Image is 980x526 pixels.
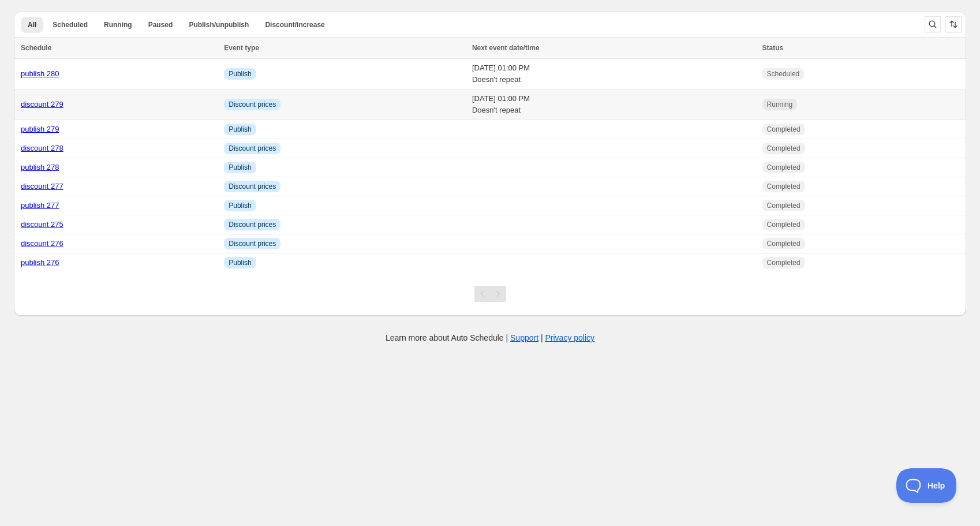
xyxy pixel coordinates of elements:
[148,20,173,29] span: Paused
[767,201,801,210] span: Completed
[21,69,59,78] a: publish 280
[21,182,63,191] a: discount 277
[925,16,941,32] button: Search and filter results
[469,59,759,89] td: [DATE] 01:00 PM Doesn't repeat
[762,44,784,52] span: Status
[21,258,59,267] a: publish 276
[21,125,59,133] a: publish 279
[28,20,36,29] span: All
[767,182,801,191] span: Completed
[767,69,800,79] span: Scheduled
[189,20,249,29] span: Publish/unpublish
[896,468,957,503] iframe: Toggle Customer Support
[229,125,251,134] span: Publish
[224,44,259,52] span: Event type
[21,239,63,248] a: discount 276
[229,182,276,191] span: Discount prices
[53,20,88,29] span: Scheduled
[767,239,801,248] span: Completed
[21,163,59,171] a: publish 278
[767,258,801,267] span: Completed
[767,163,801,172] span: Completed
[767,100,793,109] span: Running
[229,144,276,153] span: Discount prices
[229,258,251,267] span: Publish
[545,333,595,342] a: Privacy policy
[472,44,540,52] span: Next event date/time
[265,20,324,29] span: Discount/increase
[510,333,538,342] a: Support
[21,201,59,210] a: publish 277
[945,16,962,32] button: Sort the results
[21,44,51,52] span: Schedule
[767,144,801,153] span: Completed
[229,163,251,172] span: Publish
[229,69,251,79] span: Publish
[21,100,63,109] a: discount 279
[767,220,801,229] span: Completed
[229,239,276,248] span: Discount prices
[386,332,594,344] p: Learn more about Auto Schedule | |
[229,100,276,109] span: Discount prices
[104,20,132,29] span: Running
[469,89,759,120] td: [DATE] 01:00 PM Doesn't repeat
[229,220,276,229] span: Discount prices
[229,201,251,210] span: Publish
[21,144,63,152] a: discount 278
[767,125,801,134] span: Completed
[21,220,63,229] a: discount 275
[474,286,506,302] nav: Pagination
